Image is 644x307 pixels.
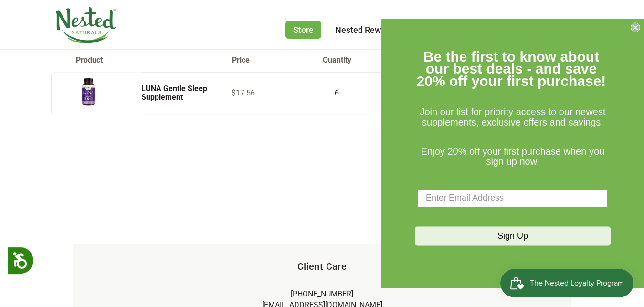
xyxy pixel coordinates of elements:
div: FLYOUT Form [381,19,644,288]
a: [PHONE_NUMBER] [291,289,353,298]
div: Total: [51,121,592,168]
span: Join our list for priority access to our newest supplements, exclusive offers and savings. [420,107,605,128]
a: Store [285,21,321,39]
img: Nested Naturals [55,7,117,43]
span: $17.56 [232,88,255,97]
iframe: Button to open loyalty program pop-up [500,269,634,297]
img: LUNA Gentle Sleep Supplement - USA [76,76,100,107]
th: Quantity [322,55,412,65]
span: Enjoy 20% off your first purchase when you sign up now. [421,146,604,167]
span: Be the first to know about our best deals - and save 20% off your first purchase! [417,49,606,89]
button: Close dialog [631,22,640,32]
input: Enter Email Address [418,189,608,207]
a: Nested Rewards [335,25,398,35]
button: Sign Up [415,226,611,245]
a: LUNA Gentle Sleep Supplement [141,84,207,102]
h5: Client Care [88,260,556,273]
th: Product [51,55,232,65]
th: Price [232,55,322,65]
